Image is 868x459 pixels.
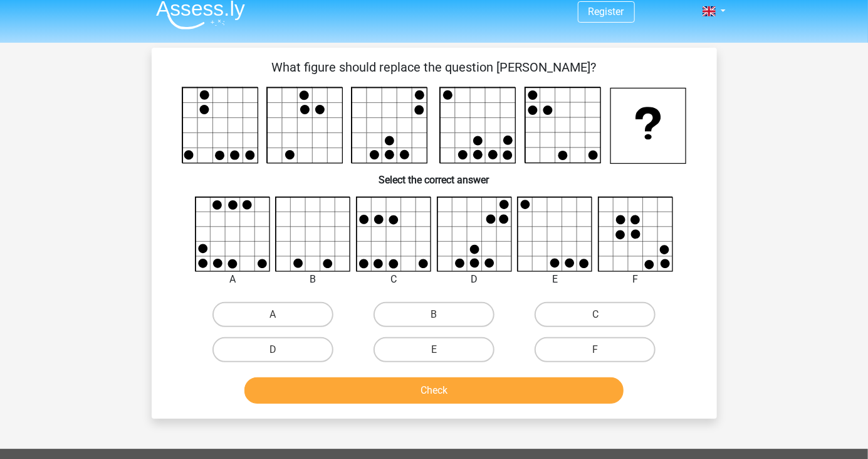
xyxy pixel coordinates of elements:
[508,272,602,287] div: E
[427,272,522,287] div: D
[588,272,683,287] div: F
[266,272,360,287] div: B
[588,6,624,18] a: Register
[212,302,333,327] label: A
[535,302,656,327] label: C
[244,377,624,404] button: Check
[186,272,280,287] div: A
[172,164,697,186] h6: Select the correct answer
[212,337,333,362] label: D
[374,337,494,362] label: E
[347,272,441,287] div: C
[172,58,697,77] p: What figure should replace the question [PERSON_NAME]?
[535,337,656,362] label: F
[374,302,494,327] label: B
